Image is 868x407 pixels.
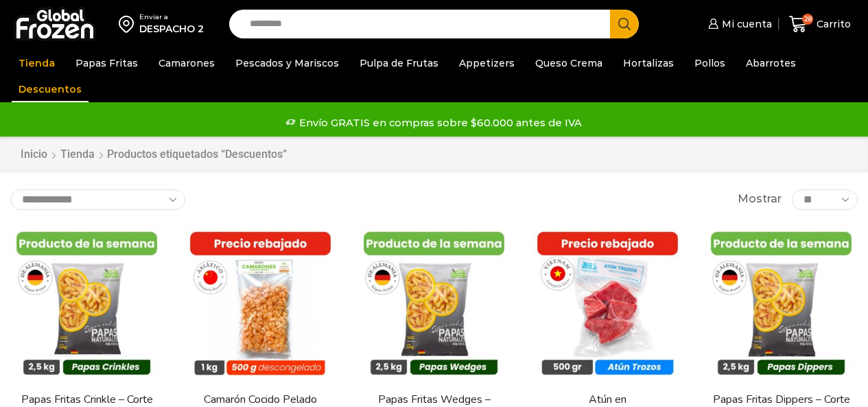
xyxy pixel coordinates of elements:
a: Hortalizas [616,50,681,76]
a: Queso Crema [528,50,609,76]
h1: Productos etiquetados “Descuentos” [107,148,287,161]
a: Pulpa de Frutas [353,50,445,76]
a: Descuentos [12,76,89,102]
button: Search button [610,10,639,38]
div: DESPACHO 2 [139,22,204,36]
span: Mostrar [738,191,782,207]
a: Camarones [152,50,222,76]
a: Tienda [60,147,95,163]
a: Inicio [20,147,48,163]
nav: Breadcrumb [20,147,287,163]
a: Mi cuenta [705,10,772,38]
a: Papas Fritas [69,50,145,76]
img: address-field-icon.svg [119,12,139,36]
a: Pescados y Mariscos [228,50,346,76]
a: 28 Carrito [786,8,854,40]
span: 28 [802,14,813,25]
a: Tienda [12,50,62,76]
span: Mi cuenta [718,17,772,31]
select: Pedido de la tienda [10,189,185,210]
a: Abarrotes [739,50,803,76]
div: Enviar a [139,12,204,22]
a: Pollos [688,50,732,76]
a: Appetizers [452,50,521,76]
span: Carrito [813,17,851,31]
